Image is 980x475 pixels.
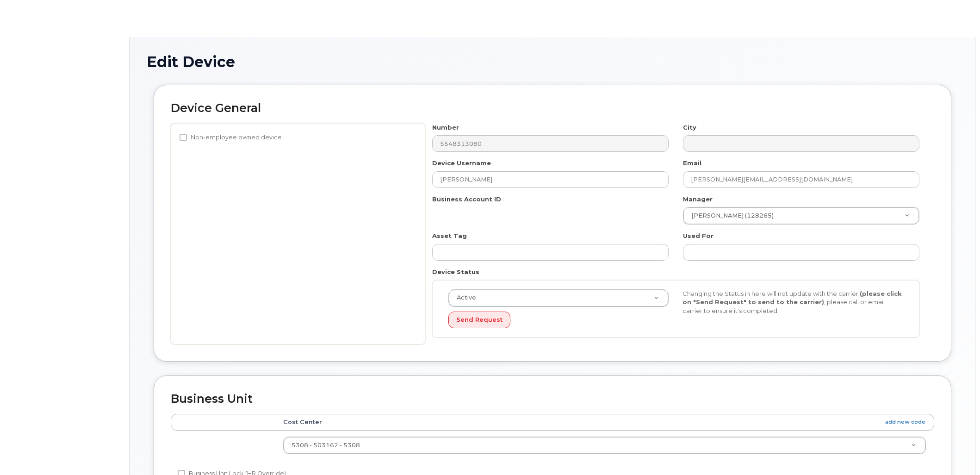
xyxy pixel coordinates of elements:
[885,418,925,426] a: add new code
[432,268,479,276] label: Device Status
[275,414,934,431] th: Cost Center
[432,231,467,240] label: Asset Tag
[683,207,919,224] a: [PERSON_NAME] (128265)
[432,123,459,132] label: Number
[683,231,713,240] label: Used For
[683,159,701,168] label: Email
[171,393,934,406] h2: Business Unit
[292,442,360,449] span: 5308 - 503162 - 5308
[449,290,668,306] a: Active
[284,437,925,454] a: 5308 - 503162 - 5308
[451,294,476,302] span: Active
[683,195,713,204] label: Manager
[676,289,910,315] div: Changing the Status in here will not update with the carrier, , please call or email carrier to e...
[448,312,510,329] button: Send Request
[686,212,774,220] span: [PERSON_NAME] (128265)
[180,134,187,141] input: Non-employee owned device
[171,102,934,115] h2: Device General
[147,54,958,70] h1: Edit Device
[432,195,501,204] label: Business Account ID
[683,123,696,132] label: City
[432,159,491,168] label: Device Username
[180,132,282,143] label: Non-employee owned device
